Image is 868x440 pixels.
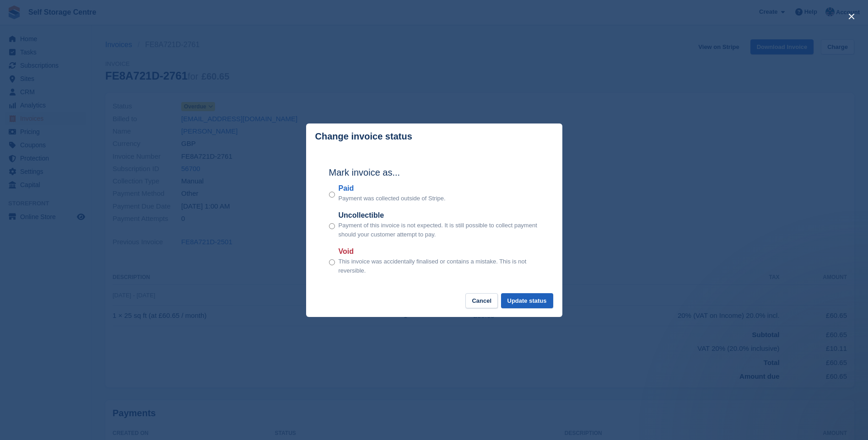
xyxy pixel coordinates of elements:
[329,166,539,179] h2: Mark invoice as...
[339,221,539,239] p: Payment of this invoice is not expected. It is still possible to collect payment should your cust...
[465,293,498,308] button: Cancel
[844,9,859,24] button: close
[339,194,446,203] p: Payment was collected outside of Stripe.
[501,293,553,308] button: Update status
[339,246,539,257] label: Void
[339,210,539,221] label: Uncollectible
[339,183,446,194] label: Paid
[315,131,412,142] p: Change invoice status
[339,257,539,275] p: This invoice was accidentally finalised or contains a mistake. This is not reversible.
